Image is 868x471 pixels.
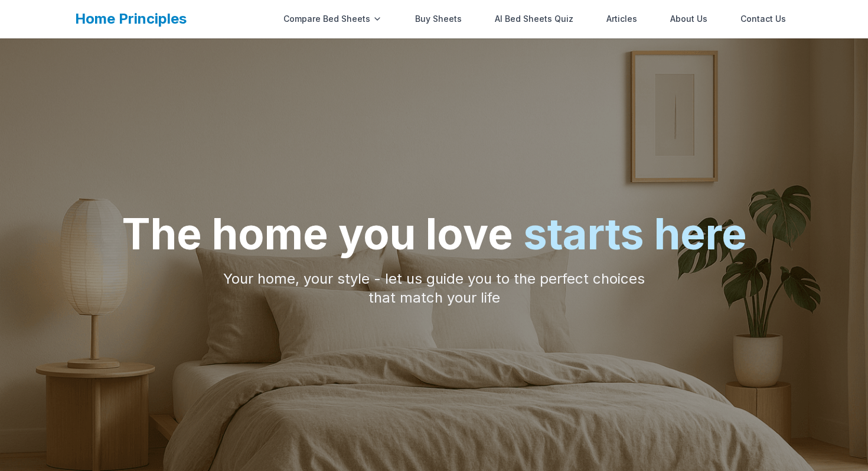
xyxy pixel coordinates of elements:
a: About Us [663,7,714,31]
a: Buy Sheets [408,7,469,31]
a: AI Bed Sheets Quiz [488,7,580,31]
p: Your home, your style - let us guide you to the perfect choices that match your life [207,269,661,307]
h1: The home you love [122,213,747,255]
div: Compare Bed Sheets [276,7,389,31]
a: Contact Us [733,7,793,31]
span: starts here [523,208,747,259]
a: Home Principles [75,10,187,27]
a: Articles [599,7,644,31]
